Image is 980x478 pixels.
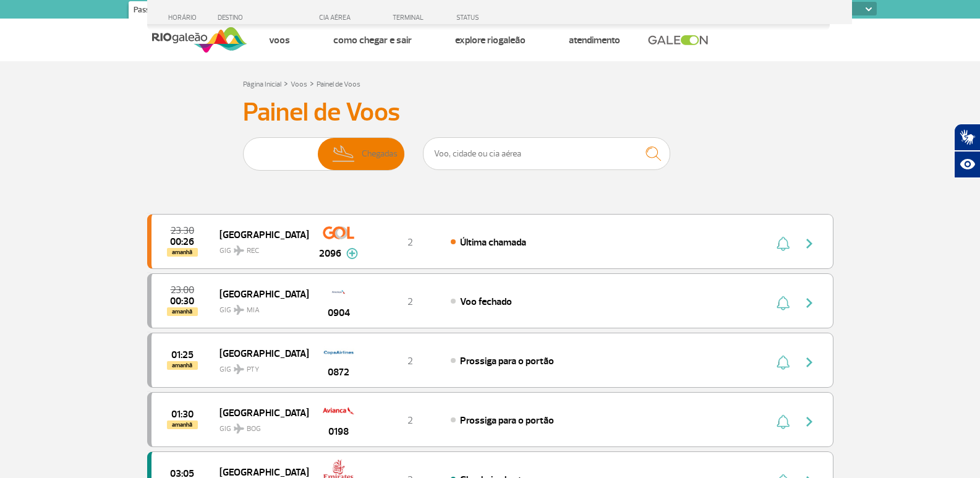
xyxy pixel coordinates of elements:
div: HORÁRIO [151,14,218,22]
span: amanhã [167,361,198,370]
button: Abrir tradutor de língua de sinais. [954,124,980,151]
span: GIG [219,239,299,257]
img: sino-painel-voo.svg [777,414,790,429]
span: GIG [219,417,299,435]
span: 2025-09-30 01:30:00 [171,410,194,419]
span: Última chamada [460,236,526,249]
span: REC [247,245,259,257]
img: destiny_airplane.svg [234,424,244,433]
a: Passageiros [129,1,179,21]
a: Painel de Voos [317,80,360,89]
span: MIA [247,305,260,316]
span: amanhã [167,307,198,316]
span: GIG [219,357,299,375]
span: Partidas [288,138,317,170]
input: Voo, cidade ou cia aérea [423,137,670,170]
span: 2025-09-30 01:25:00 [171,351,194,359]
span: amanhã [167,420,198,429]
span: 2 [407,414,413,427]
span: 2025-09-30 00:26:00 [170,237,194,246]
span: PTY [247,364,259,375]
img: seta-direita-painel-voo.svg [802,355,817,370]
span: 2025-09-29 23:00:00 [171,286,194,294]
span: 2 [407,296,413,308]
a: Voos [291,80,307,89]
img: sino-painel-voo.svg [777,236,790,251]
img: seta-direita-painel-voo.svg [802,236,817,251]
a: > [310,76,314,90]
span: GIG [219,298,299,316]
img: slider-desembarque [326,138,362,170]
span: 0904 [328,305,350,320]
span: Prossiga para o portão [460,355,554,367]
span: 0872 [328,365,349,380]
a: Voos [269,34,290,46]
a: Atendimento [569,34,620,46]
img: destiny_airplane.svg [234,305,244,315]
img: seta-direita-painel-voo.svg [802,296,817,310]
span: amanhã [167,248,198,257]
span: 2 [407,355,413,367]
img: destiny_airplane.svg [234,364,244,374]
span: 2025-09-29 23:30:00 [171,226,194,235]
img: sino-painel-voo.svg [777,355,790,370]
div: STATUS [450,14,551,22]
span: 2025-09-30 03:05:00 [170,469,194,478]
h3: Painel de Voos [243,97,738,128]
img: seta-direita-painel-voo.svg [802,414,817,429]
a: Explore RIOgaleão [455,34,526,46]
span: [GEOGRAPHIC_DATA] [219,286,299,302]
span: Voo fechado [460,296,512,308]
span: BOG [247,424,261,435]
span: 2096 [319,246,341,261]
img: slider-embarque [249,138,288,170]
div: TERMINAL [370,14,450,22]
div: DESTINO [218,14,308,22]
a: Como chegar e sair [333,34,412,46]
img: mais-info-painel-voo.svg [346,248,358,259]
span: 2 [407,236,413,249]
span: [GEOGRAPHIC_DATA] [219,345,299,361]
span: 0198 [328,424,349,439]
button: Abrir recursos assistivos. [954,151,980,178]
span: Chegadas [362,138,398,170]
img: sino-painel-voo.svg [777,296,790,310]
span: [GEOGRAPHIC_DATA] [219,404,299,420]
span: Prossiga para o portão [460,414,554,427]
img: destiny_airplane.svg [234,245,244,255]
div: Plugin de acessibilidade da Hand Talk. [954,124,980,178]
span: [GEOGRAPHIC_DATA] [219,226,299,242]
span: 2025-09-30 00:30:00 [170,297,194,305]
div: CIA AÉREA [308,14,370,22]
a: Página Inicial [243,80,281,89]
a: > [284,76,288,90]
